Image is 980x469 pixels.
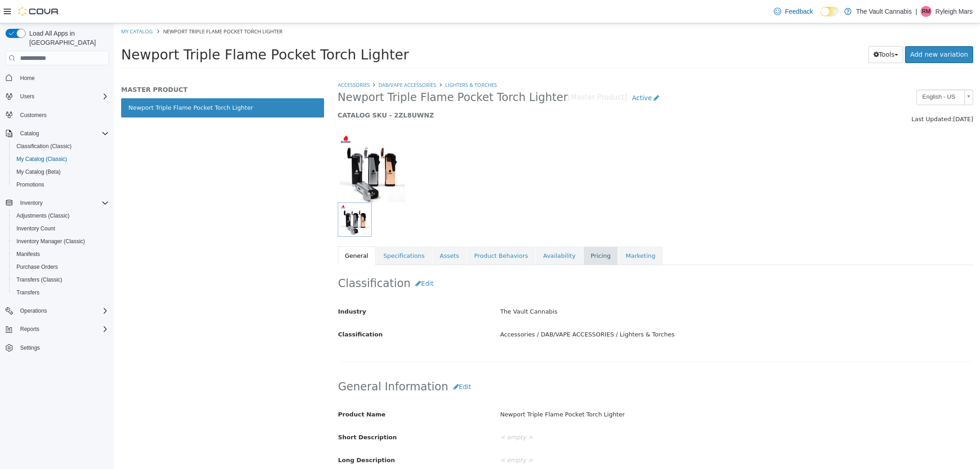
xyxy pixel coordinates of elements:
span: Purchase Orders [13,261,109,272]
span: Promotions [13,179,109,190]
h5: MASTER PRODUCT [7,62,210,70]
span: My Catalog (Beta) [16,168,61,176]
button: Users [16,91,38,102]
span: Load All Apps in [GEOGRAPHIC_DATA] [26,29,109,47]
button: Classification (Classic) [9,140,112,153]
div: The Vault Cannabis [379,281,865,297]
span: Customers [16,109,109,121]
span: Feedback [785,7,813,16]
h2: General Information [224,355,859,372]
span: Home [16,72,109,83]
a: Home [16,73,38,84]
a: Product Behaviors [352,223,421,242]
button: Reports [16,324,43,335]
a: Assets [318,223,352,242]
span: Catalog [16,128,109,139]
span: Purchase Orders [16,263,58,271]
div: Accessories / DAB/VAPE ACCESSORIES / Lighters & Torches [379,304,865,320]
span: Promotions [16,181,44,188]
span: English - US [803,67,847,81]
button: Operations [2,304,112,317]
a: DAB/VAPE ACCESSORIES [264,58,322,65]
span: Operations [20,307,47,314]
a: Specifications [262,223,318,242]
button: My Catalog (Classic) [9,153,112,165]
button: Purchase Orders [9,261,112,273]
span: My Catalog (Beta) [13,166,109,177]
span: Transfers [13,287,109,298]
span: Transfers [16,289,39,296]
a: My Catalog (Beta) [13,166,64,177]
span: Newport Triple Flame Pocket Torch Lighter [7,23,295,39]
span: My Catalog (Classic) [16,155,67,163]
a: Inventory Count [13,223,59,234]
span: Catalog [20,130,39,137]
span: Operations [16,305,109,316]
a: Feedback [770,2,816,21]
a: Customers [16,110,50,121]
a: English - US [802,66,859,82]
span: Manifests [13,249,109,260]
span: Last Updated: [797,92,839,99]
span: Long Description [224,433,281,440]
button: Adjustments (Classic) [9,209,112,222]
button: Home [2,71,112,84]
a: Active [513,66,550,83]
div: < empty > [379,429,865,445]
span: Settings [16,342,109,353]
button: Operations [16,305,51,316]
button: Inventory [16,197,46,208]
span: Users [20,93,34,100]
span: RM [922,6,931,17]
a: Manifests [13,249,43,260]
span: Inventory Count [13,223,109,234]
div: Ryleigh Mars [921,6,932,17]
nav: Complex example [5,67,109,378]
span: Reports [16,324,109,335]
h5: CATALOG SKU - 2ZL8UWNZ [224,88,697,96]
div: Newport Triple Flame Pocket Torch Lighter [379,384,865,400]
button: Manifests [9,248,112,261]
span: Dark Mode [820,16,821,17]
span: Inventory [16,197,109,208]
button: Promotions [9,178,112,191]
a: My Catalog (Classic) [13,154,71,165]
span: Classification [224,308,269,314]
span: Users [16,91,109,102]
a: Transfers (Classic) [13,274,66,285]
span: Inventory Manager (Classic) [13,236,109,247]
input: Dark Mode [820,7,840,16]
button: Edit [296,252,324,269]
a: Accessories [224,58,256,65]
button: Edit [334,355,362,372]
span: Classification (Classic) [16,143,72,150]
img: 150 [224,111,291,179]
p: Ryleigh Mars [935,6,973,17]
button: Catalog [16,128,43,139]
span: Newport Triple Flame Pocket Torch Lighter [49,5,168,11]
a: Marketing [504,223,549,242]
span: My Catalog (Classic) [13,154,109,165]
a: Pricing [469,223,504,242]
p: The Vault Cannabis [856,6,912,17]
span: Adjustments (Classic) [16,212,69,219]
button: Settings [2,341,112,354]
span: [DATE] [839,92,859,99]
span: Home [20,75,35,82]
span: Transfers (Classic) [13,274,109,285]
span: Active [518,71,538,78]
button: Transfers (Classic) [9,273,112,286]
button: Transfers [9,286,112,299]
span: Inventory [20,199,43,207]
span: Settings [20,344,40,352]
a: Adjustments (Classic) [13,210,73,221]
a: Promotions [13,179,48,190]
span: Inventory Count [16,225,55,232]
button: Catalog [2,127,112,140]
span: Adjustments (Classic) [13,210,109,221]
button: Reports [2,323,112,336]
a: Classification (Classic) [13,141,75,152]
span: Classification (Classic) [13,141,109,152]
h2: Classification [224,252,859,269]
a: General [224,223,261,242]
